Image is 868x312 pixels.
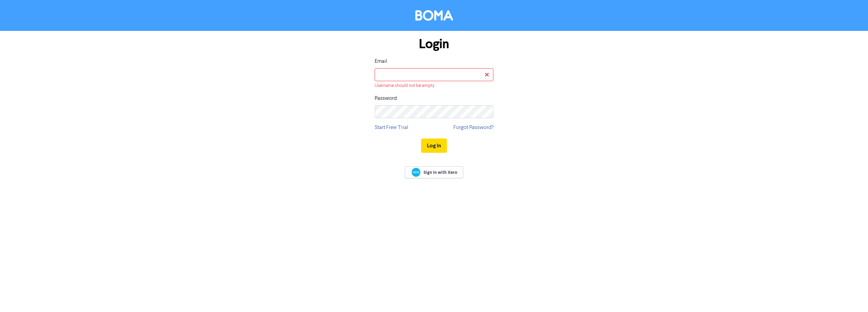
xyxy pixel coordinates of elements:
[412,168,420,177] img: Xero logo
[375,36,493,52] h1: Login
[375,94,397,103] label: Password
[375,57,387,66] label: Email
[415,10,453,21] img: BOMA Logo
[405,166,463,178] a: Sign In with Xero
[834,279,868,312] iframe: Chat Widget
[375,124,408,132] a: Start Free Trial
[423,169,457,176] span: Sign In with Xero
[453,124,493,132] a: Forgot Password?
[375,82,493,89] div: Username should not be empty
[421,139,447,153] button: Log In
